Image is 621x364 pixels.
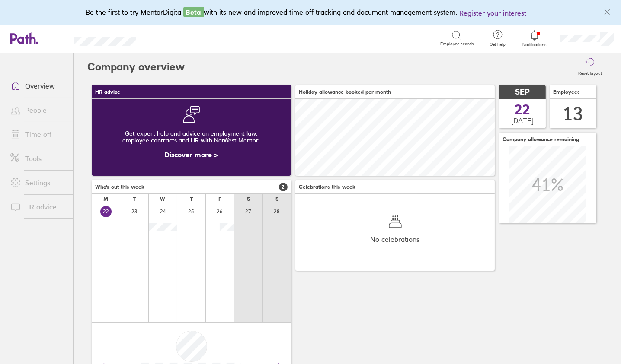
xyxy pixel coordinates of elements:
[521,42,549,47] span: Notifications
[275,196,278,202] div: S
[3,198,73,215] a: HR advice
[183,7,204,17] span: Beta
[279,183,288,191] span: 2
[95,184,144,190] span: Who's out this week
[86,7,535,18] div: Be the first to try MentorDigital with its new and improved time off tracking and document manage...
[515,103,530,117] span: 22
[160,34,182,42] div: Search
[103,196,108,202] div: M
[299,89,391,95] span: Holiday allowance booked per month
[218,196,221,202] div: F
[460,8,527,18] button: Register your interest
[3,174,73,191] a: Settings
[563,103,583,125] div: 13
[553,89,580,95] span: Employees
[95,89,120,95] span: HR advice
[160,196,166,202] div: W
[165,150,218,159] a: Discover more >
[99,123,284,151] div: Get expert help and advice on employment law, employee contracts and HR with NatWest Mentor.
[371,235,420,243] span: No celebrations
[190,196,193,202] div: T
[511,117,534,124] span: [DATE]
[3,150,73,167] a: Tools
[87,53,185,81] h2: Company overview
[573,53,607,81] button: Reset layout
[441,41,474,47] span: Employee search
[299,184,355,190] span: Celebrations this week
[3,126,73,143] a: Time off
[3,101,73,119] a: People
[3,77,73,95] a: Overview
[503,136,579,142] span: Company allowance remaining
[484,42,512,47] span: Get help
[515,88,530,97] span: SEP
[573,68,607,76] label: Reset layout
[521,29,549,47] a: Notifications
[247,196,250,202] div: S
[133,196,136,202] div: T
